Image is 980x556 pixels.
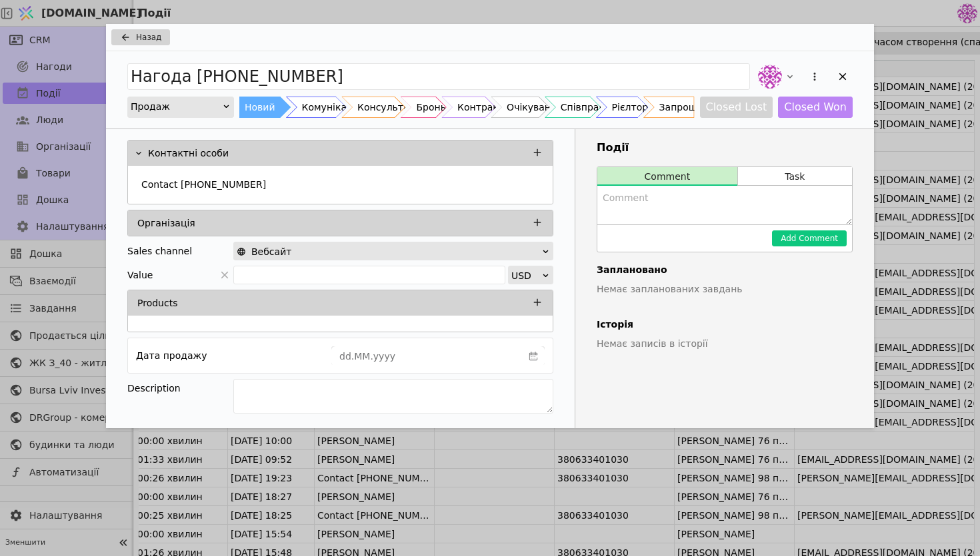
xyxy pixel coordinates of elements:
[597,337,853,351] p: Немає записів в історії
[127,379,233,398] div: Description
[302,97,361,118] div: Комунікація
[772,230,847,246] button: Add Comment
[127,266,153,284] span: Value
[245,97,275,118] div: Новий
[612,97,655,118] div: Рієлтори
[137,216,195,230] p: Організація
[131,97,222,116] div: Продаж
[332,347,523,366] input: dd.MM.yyyy
[141,178,266,192] p: Contact [PHONE_NUMBER]
[127,242,192,260] div: Sales channel
[237,247,246,256] img: online-store.svg
[507,97,562,118] div: Очікування
[561,97,611,118] div: Співпраця
[738,167,852,186] button: Task
[597,318,853,332] h4: Історія
[457,97,504,118] div: Контракт
[251,242,291,261] span: Вебсайт
[758,65,782,89] img: de
[357,97,423,118] div: Консультація
[529,352,538,361] svg: calender simple
[511,266,541,285] div: USD
[106,24,874,428] div: Add Opportunity
[597,263,853,277] h4: Заплановано
[700,97,773,118] button: Closed Lost
[659,97,721,118] div: Запрошення
[136,346,207,365] div: Дата продажу
[778,97,853,118] button: Closed Won
[597,282,853,296] p: Немає запланованих завдань
[416,97,445,118] div: Бронь
[597,167,737,186] button: Comment
[137,296,177,310] p: Products
[136,31,161,43] span: Назад
[597,140,853,156] h3: Події
[148,146,229,160] p: Контактні особи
